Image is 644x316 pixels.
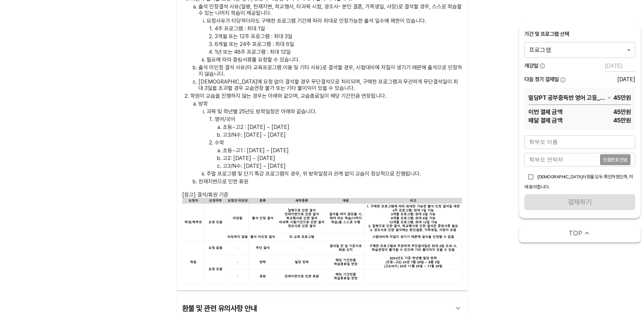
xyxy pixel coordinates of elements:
p: 필요에 따라 증빙서류를 요청할 수 있습니다. [207,57,462,63]
span: 45만 원 [562,108,631,116]
img: absent_policy.png [182,198,462,284]
p: 초등~고2 : [DATE] ~ [DATE] [223,124,462,130]
input: 학부모 이름을 입력해주세요 [524,135,635,149]
p: 천재지변으로 인한 휴원 [198,178,462,185]
span: 이번 결제 금액 [528,108,562,116]
p: 수학 [215,139,462,146]
span: 다음 정기 결제일 [524,76,559,83]
button: TOP [519,224,641,242]
p: [DEMOGRAPHIC_DATA]에 요청 없이 결석할 경우 무단결석으로 처리되며, 구매한 프로그램과 무관하게 무단결석일이 최대 3일을 초과할 경우 교습연장 불가 또는 기타 불... [198,78,462,91]
span: 밀당PT 공부중독반 영어 고등_9시간 [528,93,605,102]
p: 3개월 또는 12주 프로그램 : 최대 3일 [215,33,462,40]
span: 45만 원 [562,116,631,125]
input: 학부모 연락처를 입력해주세요 [524,153,600,166]
p: 1년 또는 48주 프로그램 : 최대 12일 [215,49,462,55]
div: [DATE] [617,76,635,83]
span: 개강일 [524,62,538,70]
p: 4주 프로그램 : 최대 1일 [215,25,462,32]
p: 출석 인정결석 사유(질병, 천재지변, 학교행사, 타과목 시험, 경조사- 본인 결혼, 가족생일, 사망)로 결석할 경우, 스스로 학습할 수 있는 나머지 학습이 제공됩니다. [198,3,462,16]
p: 방학 [198,100,462,107]
p: 주말 프로그램 및 단기 특강 프로그램의 경우, 위 방학일정과 관계 없이 교습이 정상적으로 진행됩니다. [207,171,462,177]
div: 프로그램 [524,42,635,58]
span: 매달 결제 금액 [528,116,562,125]
p: 고2: [DATE] ~ [DATE] [223,155,462,161]
p: 요청사유가 타당하더라도 구매한 프로그램 기간에 따라 최대로 인정가능한 출석 일수에 제한이 있습니다. [207,18,462,24]
p: 영어/국어 [215,116,462,122]
div: [참고] 결석/휴원 기준 [182,191,462,198]
p: 과목 및 학년별 25년도 방학일정은 아래와 같습니다. [207,108,462,115]
span: 45만 원 [613,93,631,102]
span: [DEMOGRAPHIC_DATA]사항을 모두 확인하였으며, 이에 동의합니다. [524,174,633,189]
p: 6개월 또는 24주 프로그램 : 최대 6일 [215,41,462,47]
p: 고3/N수: [DATE] ~ [DATE] [223,163,462,169]
p: 출석 미인정 결석 사유(타 교육프로그램 이용 및 기타 사유)로 결석할 경우, 시험대비에 차질이 생기기 때문에 출석으로 인정하지 않습니다. [198,64,462,77]
span: TOP [569,228,582,238]
div: 기간 및 프로그램 선택 [524,30,635,38]
p: 초등~고1 : [DATE] ~ [DATE] [223,147,462,154]
p: 고3/N수: [DATE] ~ [DATE] [223,132,462,138]
p: 학원이 교습을 진행하지 않는 경우는 아래와 같으며, 교습종료일이 해당 기간만큼 연장됩니다. [190,93,462,99]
